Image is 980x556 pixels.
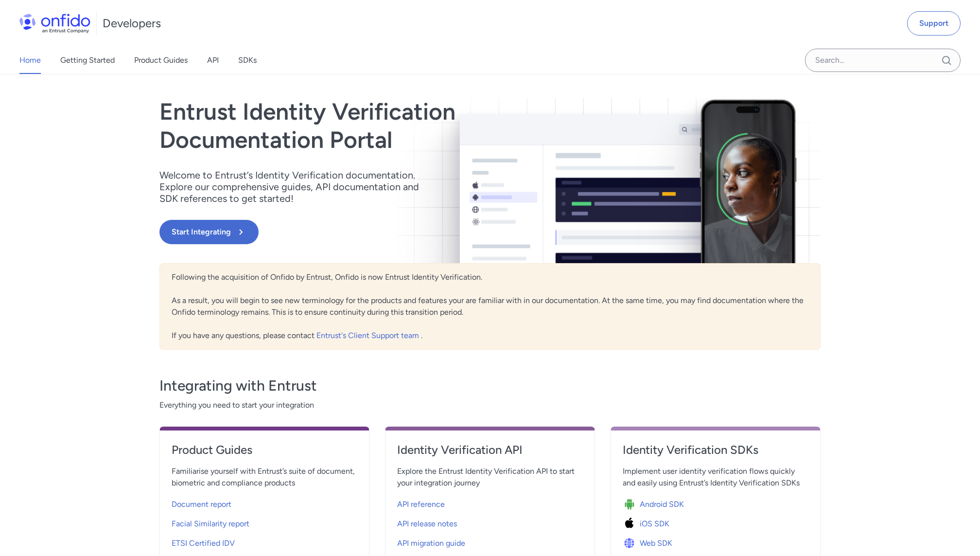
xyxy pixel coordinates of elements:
[159,220,622,244] a: Start Integrating
[397,493,583,512] a: API reference
[623,498,640,511] img: Icon Android SDK
[172,442,357,458] h4: Product Guides
[207,47,219,74] a: API
[623,442,808,458] h4: Identity Verification SDKs
[103,16,161,31] h1: Developers
[172,512,357,532] a: Facial Similarity report
[159,169,432,204] p: Welcome to Entrust’s Identity Verification documentation. Explore our comprehensive guides, API d...
[623,442,808,466] a: Identity Verification SDKs
[397,512,583,532] a: API release notes
[397,518,457,530] span: API release notes
[623,512,808,532] a: Icon iOS SDKiOS SDK
[134,47,188,74] a: Product Guides
[172,532,357,551] a: ETSI Certified IDV
[397,466,583,489] span: Explore the Entrust Identity Verification API to start your integration journey
[640,499,684,510] span: Android SDK
[805,49,961,72] input: Onfido search input field
[172,499,231,510] span: Document report
[623,466,808,489] span: Implement user identity verification flows quickly and easily using Entrust’s Identity Verificati...
[623,517,640,531] img: Icon iOS SDK
[316,331,421,340] a: Entrust's Client Support team
[397,442,583,466] a: Identity Verification API
[397,499,445,510] span: API reference
[172,518,249,530] span: Facial Similarity report
[159,376,821,395] h3: Integrating with Entrust
[397,532,583,551] a: API migration guide
[159,98,622,154] h1: Entrust Identity Verification Documentation Portal
[623,493,808,512] a: Icon Android SDKAndroid SDK
[397,442,583,458] h4: Identity Verification API
[397,538,465,549] span: API migration guide
[623,532,808,551] a: Icon Web SDKWeb SDK
[172,442,357,466] a: Product Guides
[172,538,235,549] span: ETSI Certified IDV
[159,220,259,244] button: Start Integrating
[159,399,821,411] span: Everything you need to start your integration
[640,518,669,530] span: iOS SDK
[19,14,90,33] img: Onfido Logo
[19,47,41,74] a: Home
[172,466,357,489] span: Familiarise yourself with Entrust’s suite of document, biometric and compliance products
[623,537,640,550] img: Icon Web SDK
[172,493,357,512] a: Document report
[159,263,821,350] div: Following the acquisition of Onfido by Entrust, Onfido is now Entrust Identity Verification. As a...
[907,11,961,36] a: Support
[238,47,257,74] a: SDKs
[60,47,115,74] a: Getting Started
[640,538,672,549] span: Web SDK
